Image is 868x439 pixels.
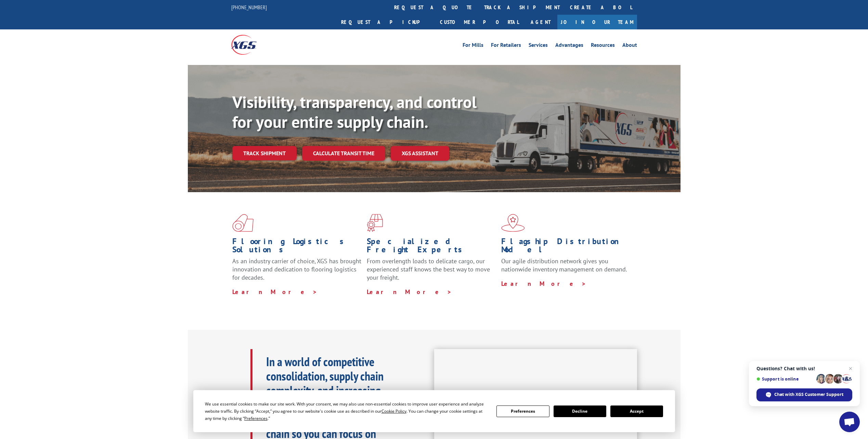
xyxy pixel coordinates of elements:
span: Close chat [846,364,855,373]
a: For Mills [463,42,483,50]
div: Open chat [839,412,860,432]
a: Services [529,42,548,50]
a: Resources [591,42,615,50]
a: Agent [524,15,557,29]
a: About [622,42,637,50]
img: xgs-icon-flagship-distribution-model-red [501,214,525,232]
button: Preferences [496,405,549,417]
span: Questions? Chat with us! [756,366,852,371]
img: xgs-icon-total-supply-chain-intelligence-red [232,214,254,232]
a: Track shipment [232,146,297,160]
a: [PHONE_NUMBER] [231,4,267,11]
a: XGS ASSISTANT [391,146,449,161]
div: Cookie Consent Prompt [193,390,675,432]
h1: Flooring Logistics Solutions [232,237,362,257]
a: Calculate transit time [302,146,385,161]
b: Visibility, transparency, and control for your entire supply chain. [232,91,477,132]
div: Chat with XGS Customer Support [756,388,852,401]
img: xgs-icon-focused-on-flooring-red [367,214,383,232]
button: Accept [610,405,663,417]
a: Learn More > [232,288,318,296]
h1: Specialized Freight Experts [367,237,496,257]
div: We use essential cookies to make our site work. With your consent, we may also use non-essential ... [205,400,488,422]
a: Advantages [555,42,583,50]
a: Join Our Team [557,15,637,29]
span: Cookie Policy [381,408,406,414]
span: Our agile distribution network gives you nationwide inventory management on demand. [501,257,627,273]
span: Chat with XGS Customer Support [774,391,843,398]
span: Preferences [244,415,268,421]
h1: Flagship Distribution Model [501,237,631,257]
span: Support is online [756,376,814,382]
a: Request a pickup [336,15,435,29]
p: From overlength loads to delicate cargo, our experienced staff knows the best way to move your fr... [367,257,496,288]
a: Learn More > [501,280,586,288]
a: For Retailers [491,42,521,50]
a: Customer Portal [435,15,524,29]
span: As an industry carrier of choice, XGS has brought innovation and dedication to flooring logistics... [232,257,361,281]
a: Learn More > [367,288,452,296]
button: Decline [554,405,606,417]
